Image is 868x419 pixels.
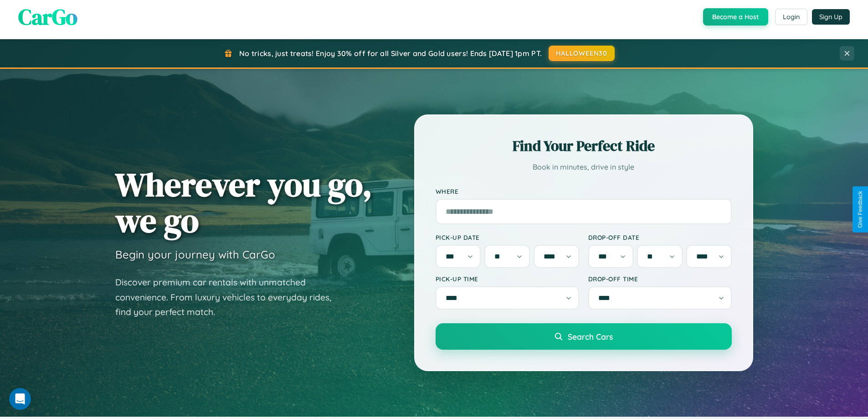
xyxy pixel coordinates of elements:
button: Search Cars [436,323,732,350]
button: Sign Up [812,9,850,25]
label: Drop-off Date [588,233,732,241]
label: Pick-up Time [436,275,579,283]
iframe: Intercom live chat [9,388,31,410]
button: Become a Host [703,8,768,26]
label: Where [436,187,732,195]
label: Pick-up Date [436,233,579,241]
button: HALLOWEEN30 [549,46,615,61]
h2: Find Your Perfect Ride [436,136,732,156]
span: No tricks, just treats! Enjoy 30% off for all Silver and Gold users! Ends [DATE] 1pm PT. [239,49,542,58]
h3: Begin your journey with CarGo [115,248,275,261]
button: Login [775,9,807,25]
span: CarGo [18,2,77,32]
p: Book in minutes, drive in style [436,160,732,174]
h1: Wherever you go, we go [115,166,372,238]
div: Give Feedback [857,191,863,228]
p: Discover premium car rentals with unmatched convenience. From luxury vehicles to everyday rides, ... [115,275,343,320]
span: Search Cars [568,331,613,341]
label: Drop-off Time [588,275,732,283]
